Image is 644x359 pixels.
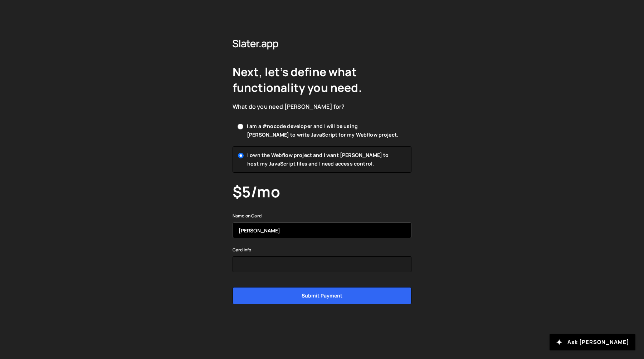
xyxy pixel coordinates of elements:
input: I am a #nocode developer and I will be using [PERSON_NAME] to write JavaScript for my Webflow pro... [238,124,243,129]
label: Card info [233,246,251,254]
span: I own the Webflow project and I want [PERSON_NAME] to host my JavaScript files and I need access ... [247,151,400,168]
iframe: Secure card payment input frame [238,256,406,272]
span: I am a #nocode developer and I will be using [PERSON_NAME] to write JavaScript for my Webflow pro... [247,122,400,139]
h2: Next, let’s define what functionality you need. [233,64,411,95]
input: Kelly Slater [233,222,411,238]
button: Ask [PERSON_NAME] [550,334,635,350]
label: Name on Card [233,212,262,220]
input: I own the Webflow project and I want [PERSON_NAME] to host my JavaScript files and I need access ... [238,153,244,158]
h3: $5/mo [233,183,411,201]
input: Submit payment [233,287,411,304]
div: What do you need [PERSON_NAME] for? [233,103,411,110]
